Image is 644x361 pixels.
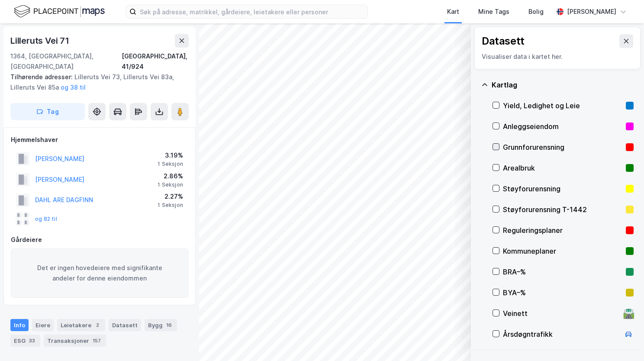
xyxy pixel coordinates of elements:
[503,142,622,152] div: Grunnforurensning
[478,6,509,17] div: Mine Tags
[44,335,106,347] div: Transaksjoner
[27,336,37,345] div: 33
[11,135,188,145] div: Hjemmelshaver
[109,319,141,331] div: Datasett
[93,321,102,329] div: 2
[10,72,182,93] div: Lilleruts Vei 73, Lilleruts Vei 83a, Lilleruts Vei 85a
[528,6,544,17] div: Bolig
[567,6,616,17] div: [PERSON_NAME]
[10,335,40,347] div: ESG
[91,336,103,345] div: 157
[503,184,622,194] div: Støyforurensning
[503,225,622,235] div: Reguleringsplaner
[57,319,105,331] div: Leietakere
[503,246,622,256] div: Kommuneplaner
[503,204,622,215] div: Støyforurensning T-1442
[158,202,183,209] div: 1 Seksjon
[158,181,183,188] div: 1 Seksjon
[503,308,620,319] div: Veinett
[164,321,174,329] div: 16
[10,103,85,120] button: Tag
[10,319,29,331] div: Info
[492,80,634,90] div: Kartlag
[158,161,183,168] div: 1 Seksjon
[158,191,183,202] div: 2.27%
[503,287,622,298] div: BYA–%
[32,319,54,331] div: Eiere
[503,329,620,339] div: Årsdøgntrafikk
[10,73,74,81] span: Tilhørende adresser:
[145,319,177,331] div: Bygg
[601,319,644,361] iframe: Chat Widget
[482,52,633,62] div: Visualiser data i kartet her.
[503,100,622,111] div: Yield, Ledighet og Leie
[503,267,622,277] div: BRA–%
[11,235,188,245] div: Gårdeiere
[503,121,622,132] div: Anleggseiendom
[447,6,459,17] div: Kart
[10,34,71,48] div: Lilleruts Vei 71
[136,5,367,18] input: Søk på adresse, matrikkel, gårdeiere, leietakere eller personer
[10,51,122,72] div: 1364, [GEOGRAPHIC_DATA], [GEOGRAPHIC_DATA]
[503,163,622,173] div: Arealbruk
[122,51,189,72] div: [GEOGRAPHIC_DATA], 41/924
[623,308,634,319] div: 🛣️
[14,4,105,19] img: logo.f888ab2527a4732fd821a326f86c7f29.svg
[482,34,525,48] div: Datasett
[158,150,183,161] div: 3.19%
[158,171,183,181] div: 2.86%
[11,248,188,298] div: Det er ingen hovedeiere med signifikante andeler for denne eiendommen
